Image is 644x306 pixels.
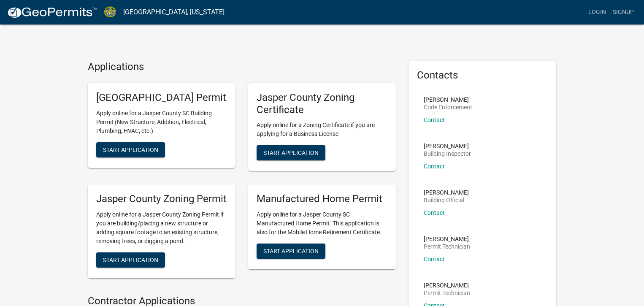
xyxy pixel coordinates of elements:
[417,69,548,81] h5: Contacts
[257,121,387,138] p: Apply online for a Zoning Certificate if you are applying for a Business License
[424,116,445,123] a: Contact
[585,4,609,20] a: Login
[609,4,637,20] a: Signup
[263,149,319,156] span: Start Application
[263,248,319,255] span: Start Application
[96,193,227,205] h5: Jasper County Zoning Permit
[424,197,469,203] p: Building Official
[96,92,227,104] h5: [GEOGRAPHIC_DATA] Permit
[424,209,445,216] a: Contact
[424,163,445,170] a: Contact
[103,146,158,153] span: Start Application
[424,143,471,149] p: [PERSON_NAME]
[257,92,387,116] h5: Jasper County Zoning Certificate
[424,290,470,296] p: Permit Technician
[424,151,471,157] p: Building Inspector
[103,257,158,263] span: Start Application
[424,97,472,103] p: [PERSON_NAME]
[123,5,225,19] a: [GEOGRAPHIC_DATA], [US_STATE]
[424,104,472,110] p: Code Enforcement
[257,193,387,205] h5: Manufactured Home Permit
[96,252,165,268] button: Start Application
[104,6,116,18] img: Jasper County, South Carolina
[96,210,227,246] p: Apply online for a Jasper County Zoning Permit if you are building/placing a new structure or add...
[424,236,470,242] p: [PERSON_NAME]
[88,61,396,73] h4: Applications
[257,145,325,160] button: Start Application
[424,282,470,288] p: [PERSON_NAME]
[257,210,387,237] p: Apply online for a Jasper County SC Manufactured Home Permit. This application is also for the Mo...
[424,256,445,263] a: Contact
[424,190,469,195] p: [PERSON_NAME]
[257,244,325,259] button: Start Application
[96,142,165,157] button: Start Application
[96,109,227,135] p: Apply online for a Jasper County SC Building Permit (New Structure, Addition, Electrical, Plumbin...
[424,244,470,249] p: Permit Technician
[88,61,396,285] wm-workflow-list-section: Applications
